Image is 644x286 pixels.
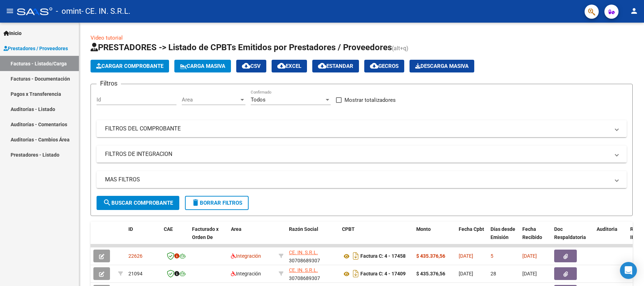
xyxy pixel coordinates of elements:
div: 30708689307 [289,266,336,281]
datatable-header-cell: CAE [161,222,189,253]
span: Inicio [4,29,22,37]
button: Descarga Masiva [410,60,474,72]
app-download-masive: Descarga masiva de comprobantes (adjuntos) [410,60,474,72]
span: 28 [491,271,496,276]
span: Descarga Masiva [415,63,469,69]
span: Integración [231,271,261,276]
span: Mostrar totalizadores [344,96,396,104]
mat-icon: menu [6,7,14,15]
mat-panel-title: FILTROS DEL COMPROBANTE [105,125,610,133]
datatable-header-cell: Doc Respaldatoria [551,222,594,253]
span: Borrar Filtros [191,200,242,206]
span: Area [231,226,242,232]
button: Borrar Filtros [185,196,249,210]
mat-expansion-panel-header: MAS FILTROS [97,171,627,188]
button: Buscar Comprobante [97,196,179,210]
button: Estandar [312,60,359,72]
button: Carga Masiva [174,60,231,72]
mat-panel-title: MAS FILTROS [105,176,610,183]
datatable-header-cell: Area [228,222,276,253]
datatable-header-cell: Razón Social [286,222,339,253]
div: 30708689307 [289,249,336,263]
button: Cargar Comprobante [91,60,169,72]
span: CE. IN. S.R.L. [289,250,318,255]
span: Auditoria [597,226,617,232]
datatable-header-cell: Fecha Cpbt [456,222,488,253]
span: 22626 [128,253,143,259]
span: ID [128,226,133,232]
mat-icon: cloud_download [242,62,250,70]
span: Fecha Recibido [522,226,542,240]
span: EXCEL [277,63,301,69]
datatable-header-cell: Monto [413,222,456,253]
span: Doc Respaldatoria [554,226,586,240]
h3: Filtros [97,78,121,88]
datatable-header-cell: Facturado x Orden De [189,222,228,253]
mat-panel-title: FILTROS DE INTEGRACION [105,150,610,158]
span: Buscar Comprobante [103,200,173,206]
span: Cargar Comprobante [96,63,163,69]
mat-icon: delete [191,198,200,207]
span: Carga Masiva [180,63,225,69]
span: CE. IN. S.R.L. [289,267,318,273]
span: Facturado x Orden De [192,226,219,240]
strong: $ 435.376,56 [416,271,445,276]
mat-expansion-panel-header: FILTROS DEL COMPROBANTE [97,120,627,137]
mat-icon: person [630,7,638,15]
mat-icon: cloud_download [277,62,286,70]
span: Integración [231,253,261,259]
span: Area [182,97,239,103]
span: 21094 [128,271,143,276]
strong: $ 435.376,56 [416,253,445,259]
span: Monto [416,226,431,232]
button: Gecros [364,60,404,72]
span: CAE [164,226,173,232]
span: Prestadores / Proveedores [4,45,68,52]
i: Descargar documento [351,268,360,279]
span: 5 [491,253,493,259]
button: CSV [236,60,266,72]
datatable-header-cell: Fecha Recibido [520,222,551,253]
datatable-header-cell: Días desde Emisión [488,222,520,253]
span: Días desde Emisión [491,226,515,240]
span: - CE. IN. S.R.L. [81,4,130,19]
span: Gecros [370,63,399,69]
span: PRESTADORES -> Listado de CPBTs Emitidos por Prestadores / Proveedores [91,42,392,52]
span: Estandar [318,63,353,69]
mat-icon: cloud_download [318,62,326,70]
button: EXCEL [272,60,307,72]
span: CPBT [342,226,355,232]
div: Open Intercom Messenger [620,262,637,279]
span: Razón Social [289,226,318,232]
mat-icon: search [103,198,111,207]
mat-icon: cloud_download [370,62,378,70]
strong: Factura C: 4 - 17458 [360,253,406,259]
span: [DATE] [522,253,537,259]
datatable-header-cell: Auditoria [594,222,627,253]
span: - omint [56,4,81,19]
span: (alt+q) [392,45,408,52]
span: [DATE] [522,271,537,276]
span: CSV [242,63,261,69]
mat-expansion-panel-header: FILTROS DE INTEGRACION [97,146,627,163]
datatable-header-cell: CPBT [339,222,413,253]
a: Video tutorial [91,35,123,41]
strong: Factura C: 4 - 17409 [360,271,406,277]
span: [DATE] [459,253,473,259]
span: Fecha Cpbt [459,226,484,232]
datatable-header-cell: ID [126,222,161,253]
span: [DATE] [459,271,473,276]
i: Descargar documento [351,250,360,262]
span: Todos [251,97,266,103]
